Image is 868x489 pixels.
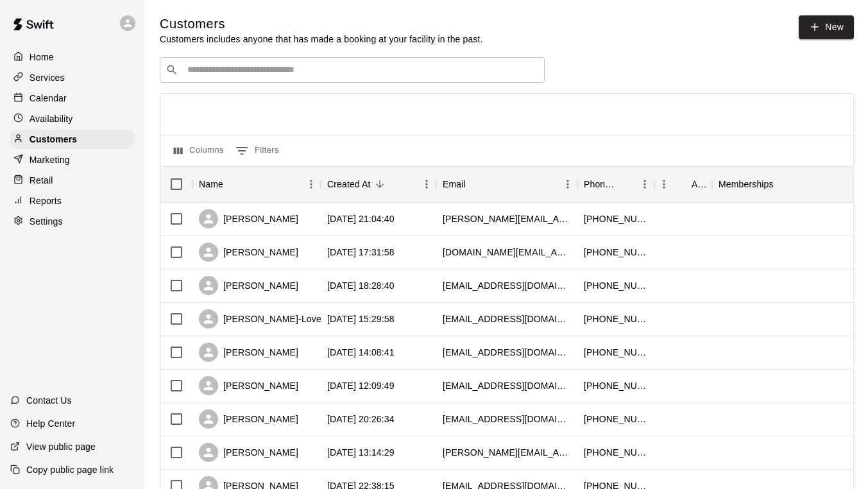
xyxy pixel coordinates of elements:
[199,376,298,395] div: [PERSON_NAME]
[654,175,674,194] button: Menu
[30,112,73,125] p: Availability
[30,92,67,105] p: Calendar
[10,150,134,169] a: Marketing
[327,379,395,392] div: 2025-10-07 12:09:49
[584,379,648,392] div: +18706799459
[584,413,648,425] div: +19183981375
[10,212,134,231] a: Settings
[443,446,571,459] div: erin.powell958@gmail.com
[10,130,134,149] a: Customers
[302,175,321,194] button: Menu
[558,175,577,194] button: Menu
[30,133,77,146] p: Customers
[26,440,96,453] p: View public page
[30,194,62,207] p: Reports
[327,346,395,359] div: 2025-10-08 14:08:41
[584,166,617,202] div: Phone Number
[617,175,635,193] button: Sort
[774,175,792,193] button: Sort
[674,175,692,193] button: Sort
[327,212,395,225] div: 2025-10-13 21:04:40
[443,246,571,259] div: sharon4349.sd@gmail.com
[199,166,223,202] div: Name
[443,413,571,425] div: sooner824@aol.com
[635,175,654,194] button: Menu
[199,343,298,362] div: [PERSON_NAME]
[654,166,712,202] div: Age
[30,51,54,64] p: Home
[443,166,466,202] div: Email
[10,171,134,190] a: Retail
[327,246,395,259] div: 2025-10-11 17:31:58
[584,346,648,359] div: +13183761601
[584,313,648,325] div: +14796334286
[584,246,648,259] div: +14798994720
[26,463,114,476] p: Copy public page link
[466,175,484,193] button: Sort
[327,166,371,202] div: Created At
[199,243,298,262] div: [PERSON_NAME]
[443,379,571,392] div: sarajayshipman@gmail.com
[371,175,389,193] button: Sort
[10,68,134,87] a: Services
[10,89,134,108] a: Calendar
[443,346,571,359] div: charlesmfitz@gmail.com
[584,212,648,225] div: +16233325371
[443,313,571,325] div: johnstons9@sbcglobal.net
[10,47,134,67] a: Home
[199,443,298,462] div: [PERSON_NAME]
[327,413,395,425] div: 2025-10-05 20:26:34
[160,33,483,46] p: Customers includes anyone that has made a booking at your facility in the past.
[443,212,571,225] div: teresa.572@hotmail.com
[10,191,134,210] a: Reports
[10,109,134,128] a: Availability
[199,276,298,295] div: [PERSON_NAME]
[26,394,72,407] p: Contact Us
[799,15,854,39] a: New
[26,417,75,430] p: Help Center
[30,174,53,187] p: Retail
[160,57,545,83] div: Search customers by name or email
[321,166,436,202] div: Created At
[327,446,395,459] div: 2025-10-04 13:14:29
[171,141,227,161] button: Select columns
[417,175,436,194] button: Menu
[199,409,298,429] div: [PERSON_NAME]
[327,279,395,292] div: 2025-10-09 18:28:40
[199,209,298,228] div: [PERSON_NAME]
[223,175,241,193] button: Sort
[199,309,321,329] div: [PERSON_NAME]-Love
[577,166,654,202] div: Phone Number
[30,153,70,166] p: Marketing
[192,166,321,202] div: Name
[584,446,648,459] div: +14792574935
[719,166,774,202] div: Memberships
[443,279,571,292] div: andywheeler7676@gmail.com
[692,166,706,202] div: Age
[436,166,577,202] div: Email
[160,15,483,33] h5: Customers
[327,313,395,325] div: 2025-10-09 15:29:58
[30,215,63,228] p: Settings
[30,71,65,84] p: Services
[584,279,648,292] div: +15013149688
[232,141,282,161] button: Show filters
